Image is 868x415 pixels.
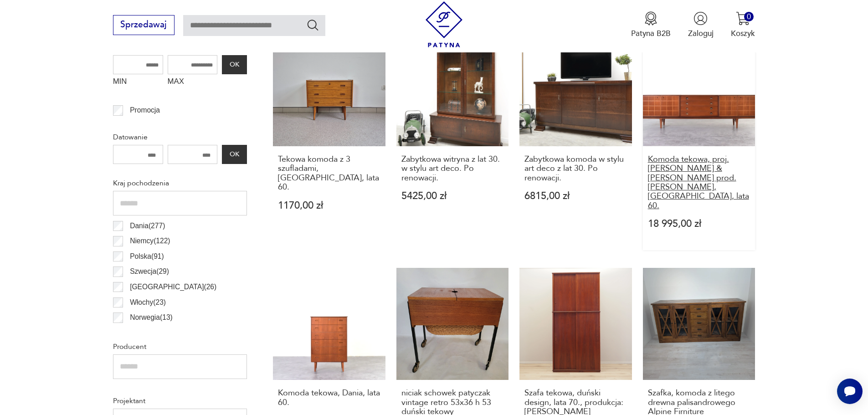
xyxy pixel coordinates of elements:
label: MAX [168,74,218,92]
p: 5425,00 zł [401,191,504,201]
div: 0 [744,12,754,21]
button: Patyna B2B [631,11,671,39]
p: Producent [113,341,247,353]
p: 6815,00 zł [524,191,627,201]
p: Włochy ( 23 ) [130,297,166,308]
img: Ikona koszyka [736,11,750,26]
p: Kraj pochodzenia [113,177,247,189]
img: Patyna - sklep z meblami i dekoracjami vintage [421,1,467,47]
p: Datowanie [113,131,247,143]
a: Ikona medaluPatyna B2B [631,11,671,39]
h3: Tekowa komoda z 3 szufladami, [GEOGRAPHIC_DATA], lata 60. [278,155,380,192]
p: [GEOGRAPHIC_DATA] ( 26 ) [130,281,216,293]
button: Szukaj [306,18,319,31]
p: Promocja [130,104,160,116]
p: 1170,00 zł [278,201,380,210]
a: KlasykKomoda tekowa, proj. Rolf Rastad & Adolf Relling prod. Gustav Bahus, Norwegia, lata 60.Komo... [643,34,755,250]
p: Projektant [113,395,247,407]
p: Niemcy ( 122 ) [130,235,170,247]
label: MIN [113,74,163,92]
p: 18 995,00 zł [648,219,750,229]
h3: Zabytkowa witryna z lat 30. w stylu art deco. Po renowacji. [401,155,504,183]
p: Koszyk [731,28,755,39]
img: Ikonka użytkownika [693,11,708,26]
button: OK [222,145,247,164]
p: Francja ( 12 ) [130,327,166,339]
p: Szwecja ( 29 ) [130,266,169,277]
p: Dania ( 277 ) [130,220,165,232]
img: Ikona medalu [644,11,658,26]
button: Sprzedawaj [113,15,175,35]
a: Zabytkowa komoda w stylu art deco z lat 30. Po renowacji.Zabytkowa komoda w stylu art deco z lat ... [519,34,632,250]
p: Norwegia ( 13 ) [130,312,173,323]
a: Sprzedawaj [113,22,175,29]
h3: Komoda tekowa, Dania, lata 60. [278,389,380,407]
h3: Komoda tekowa, proj. [PERSON_NAME] & [PERSON_NAME] prod. [PERSON_NAME], [GEOGRAPHIC_DATA], lata 60. [648,155,750,210]
button: 0Koszyk [731,11,755,39]
p: Patyna B2B [631,28,671,39]
a: Zabytkowa witryna z lat 30. w stylu art deco. Po renowacji.Zabytkowa witryna z lat 30. w stylu ar... [396,34,509,250]
p: Zaloguj [688,28,714,39]
iframe: Smartsupp widget button [837,379,863,404]
button: OK [222,55,247,74]
a: Tekowa komoda z 3 szufladami, Norwegia, lata 60.Tekowa komoda z 3 szufladami, [GEOGRAPHIC_DATA], ... [273,34,385,250]
h3: Zabytkowa komoda w stylu art deco z lat 30. Po renowacji. [524,155,627,183]
p: Polska ( 91 ) [130,251,164,262]
button: Zaloguj [688,11,714,39]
